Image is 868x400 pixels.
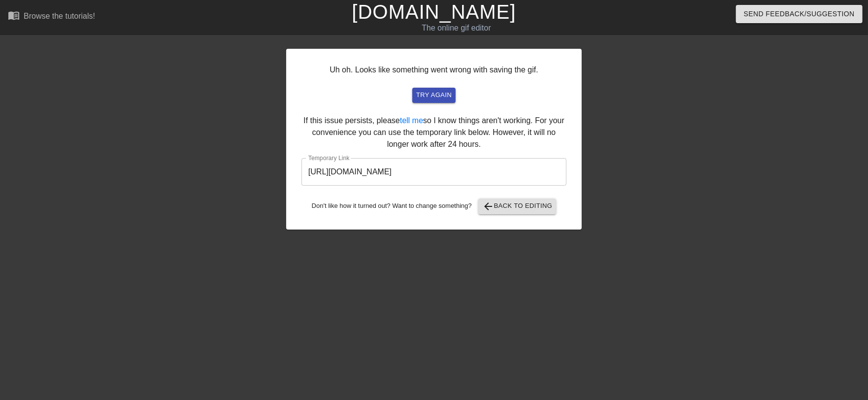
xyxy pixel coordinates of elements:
div: Don't like how it turned out? Want to change something? [301,199,567,214]
button: Send Feedback/Suggestion [736,5,863,23]
span: Send Feedback/Suggestion [744,8,855,20]
button: Back to Editing [478,199,557,214]
span: arrow_back [482,200,494,212]
span: Back to Editing [482,200,553,212]
div: The online gif editor [294,22,618,34]
span: menu_book [8,9,20,21]
a: Browse the tutorials! [8,9,95,25]
input: bare [301,158,567,186]
button: try again [412,88,456,103]
div: Browse the tutorials! [24,12,95,20]
span: try again [416,90,452,101]
a: [DOMAIN_NAME] [352,1,516,23]
div: Uh oh. Looks like something went wrong with saving the gif. If this issue persists, please so I k... [286,49,582,230]
a: tell me [400,116,423,125]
